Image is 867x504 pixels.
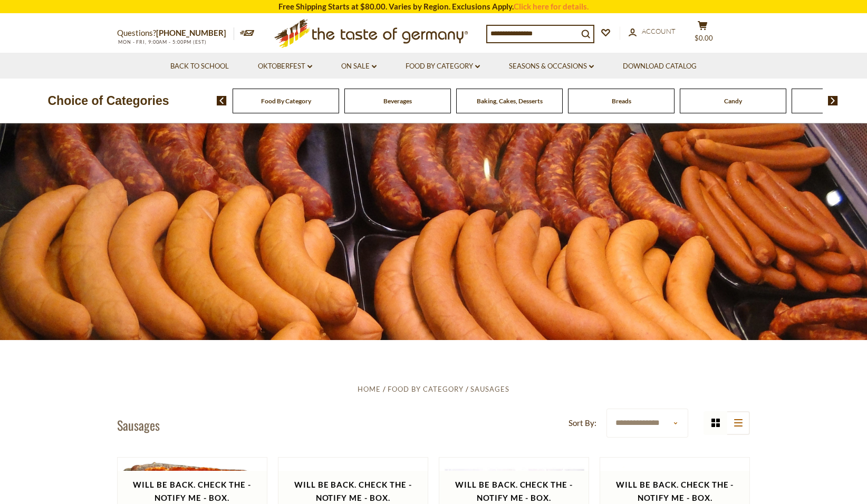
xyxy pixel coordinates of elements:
label: Sort By: [569,416,596,430]
p: Questions? [117,26,234,40]
h1: Sausages [117,417,160,433]
a: On Sale [341,61,377,72]
a: [PHONE_NUMBER] [156,28,226,37]
a: Home [358,385,381,393]
a: Food By Category [261,97,311,105]
a: Download Catalog [623,61,697,72]
a: Food By Category [406,61,480,72]
a: Account [629,26,676,37]
a: Breads [612,97,631,105]
a: Beverages [383,97,412,105]
img: previous arrow [217,96,227,105]
span: $0.00 [695,34,713,42]
a: Candy [724,97,742,105]
img: next arrow [828,96,838,105]
a: Food By Category [388,385,464,393]
span: Account [642,27,676,35]
a: Baking, Cakes, Desserts [477,97,543,105]
a: Seasons & Occasions [509,61,594,72]
button: $0.00 [687,21,718,47]
a: Oktoberfest [258,61,312,72]
a: Back to School [170,61,229,72]
a: Sausages [470,385,509,393]
a: Click here for details. [514,2,589,11]
span: MON - FRI, 9:00AM - 5:00PM (EST) [117,39,207,45]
